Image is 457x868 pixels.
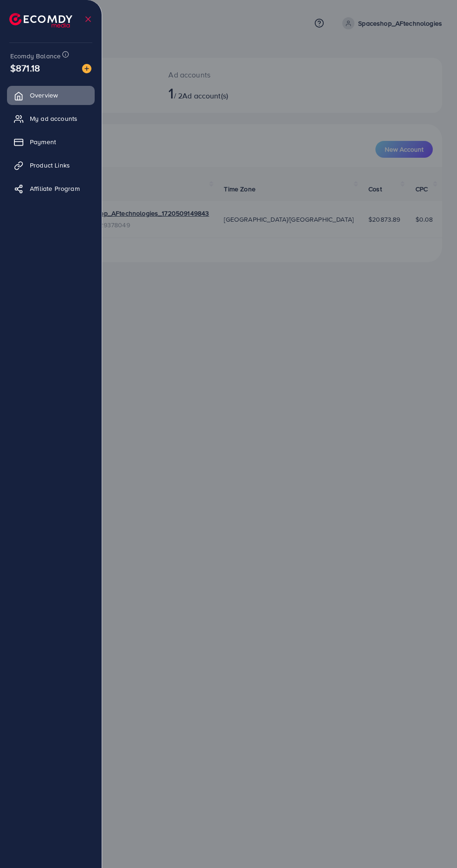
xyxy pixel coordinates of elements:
span: Ecomdy Balance [10,51,61,61]
a: Product Links [7,156,95,175]
span: $871.18 [10,61,40,75]
img: logo [9,13,72,28]
span: Payment [30,137,56,147]
a: My ad accounts [7,109,95,128]
span: Affiliate Program [30,184,80,193]
a: Affiliate Program [7,179,95,198]
span: My ad accounts [30,114,77,123]
a: Payment [7,133,95,151]
img: image [82,64,91,73]
span: Product Links [30,161,70,170]
span: Overview [30,91,58,100]
a: Overview [7,86,95,105]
